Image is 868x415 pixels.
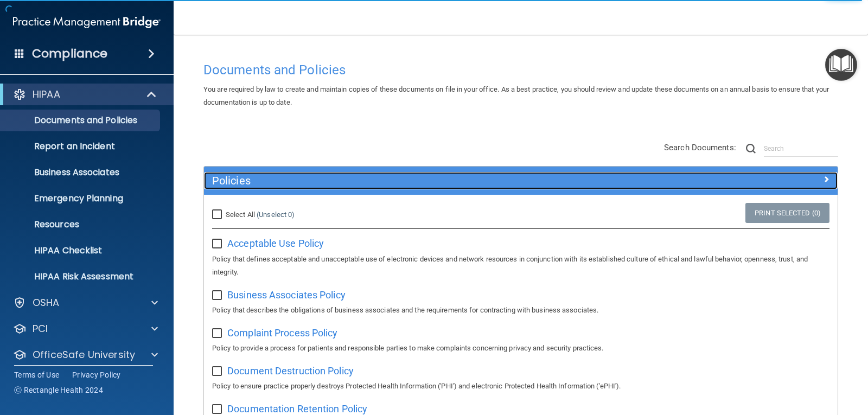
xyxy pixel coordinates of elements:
[14,369,59,380] a: Terms of Use
[33,296,60,309] p: OSHA
[226,210,255,219] span: Select All
[212,380,829,393] p: Policy to ensure practice properly destroys Protected Health Information ('PHI') and electronic P...
[664,143,736,152] span: Search Documents:
[7,219,155,230] p: Resources
[33,348,135,361] p: OfficeSafe University
[13,296,158,309] a: OSHA
[746,144,756,154] img: ic-search.3b580494.png
[825,49,857,81] button: Open Resource Center
[212,172,829,189] a: Policies
[227,238,324,249] span: Acceptable Use Policy
[227,327,337,339] span: Complaint Process Policy
[13,11,161,33] img: PMB logo
[203,63,838,77] h4: Documents and Policies
[227,289,346,301] span: Business Associates Policy
[764,141,838,157] input: Search
[7,167,155,178] p: Business Associates
[33,322,48,335] p: PCI
[227,365,354,376] span: Document Destruction Policy
[212,342,829,355] p: Policy to provide a process for patients and responsible parties to make complaints concerning pr...
[212,175,671,187] h5: Policies
[7,271,155,282] p: HIPAA Risk Assessment
[14,385,103,395] span: Ⓒ Rectangle Health 2024
[13,348,158,361] a: OfficeSafe University
[7,245,155,256] p: HIPAA Checklist
[745,203,829,223] a: Print Selected (0)
[212,253,829,279] p: Policy that defines acceptable and unacceptable use of electronic devices and network resources i...
[13,322,158,335] a: PCI
[33,88,60,101] p: HIPAA
[212,210,225,219] input: Select All (Unselect 0)
[72,369,121,380] a: Privacy Policy
[32,46,107,61] h4: Compliance
[212,304,829,317] p: Policy that describes the obligations of business associates and the requirements for contracting...
[7,115,155,126] p: Documents and Policies
[203,85,829,106] span: You are required by law to create and maintain copies of these documents on file in your office. ...
[7,141,155,152] p: Report an Incident
[227,403,367,414] span: Documentation Retention Policy
[13,88,157,101] a: HIPAA
[7,193,155,204] p: Emergency Planning
[257,210,295,219] a: (Unselect 0)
